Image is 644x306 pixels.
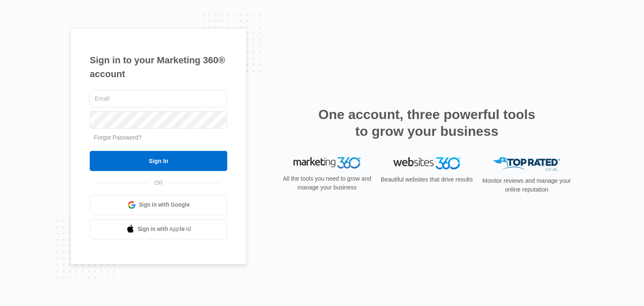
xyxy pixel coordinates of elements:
span: Sign in with Google [139,200,190,209]
h2: One account, three powerful tools to grow your business [316,106,538,140]
a: Sign in with Google [90,195,227,215]
img: Top Rated Local [493,157,560,171]
a: Sign in with Apple Id [90,219,227,239]
p: All the tools you need to grow and manage your business [280,174,374,192]
p: Monitor reviews and manage your online reputation [480,176,574,194]
h1: Sign in to your Marketing 360® account [90,53,227,81]
img: Marketing 360 [293,157,361,169]
a: Forgot Password? [94,134,142,141]
span: OR [148,179,169,187]
p: Beautiful websites that drive results [380,175,474,184]
img: Websites 360 [393,157,460,169]
input: Sign In [90,151,227,171]
span: Sign in with Apple Id [138,225,191,233]
input: Email [90,90,227,107]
